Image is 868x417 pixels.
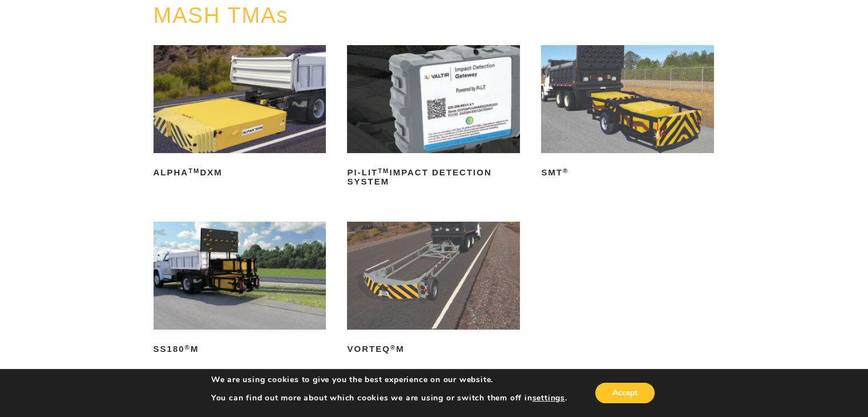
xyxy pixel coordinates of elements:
[541,163,714,182] h2: SMT
[347,163,520,191] h2: PI-LIT Impact Detection System
[390,344,396,351] sup: ®
[185,344,191,351] sup: ®
[211,393,567,403] p: You can find out more about which cookies we are using or switch them off in .
[378,167,389,174] sup: TM
[347,45,520,191] a: PI-LITTMImpact Detection System
[188,167,200,174] sup: TM
[347,222,520,358] a: VORTEQ®M
[595,383,655,403] button: Accept
[154,222,326,358] a: SS180®M
[154,45,326,182] a: ALPHATMDXM
[563,167,568,174] sup: ®
[541,45,714,182] a: SMT®
[532,393,564,403] button: settings
[211,375,567,385] p: We are using cookies to give you the best experience on our website.
[154,3,289,27] a: MASH TMAs
[347,340,520,358] h2: VORTEQ M
[154,340,326,358] h2: SS180 M
[154,163,326,182] h2: ALPHA DXM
